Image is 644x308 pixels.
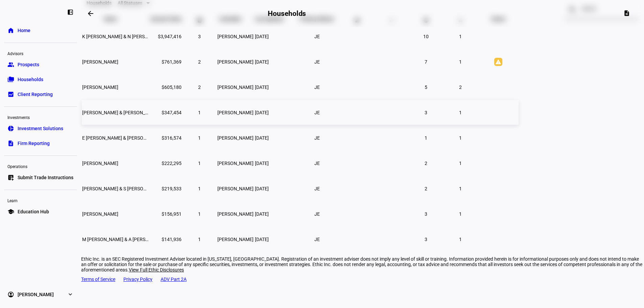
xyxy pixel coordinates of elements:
span: [PERSON_NAME] [217,211,254,217]
span: 2 [198,59,201,65]
span: [PERSON_NAME] [217,237,254,242]
span: Kevin J O'brien [82,85,118,90]
span: Submit Trade Instructions [18,174,73,181]
span: 2 [425,161,427,166]
li: JE [311,106,323,119]
span: 1 [198,135,201,141]
span: [PERSON_NAME] [217,135,254,141]
span: [DATE] [255,237,269,242]
span: 1 [198,161,201,166]
span: 1 [198,186,201,191]
li: JE [311,183,323,195]
td: $219,533 [150,176,182,201]
span: Prospects [18,61,39,68]
li: JE [311,157,323,169]
mat-icon: description [623,10,630,17]
eth-mat-symbol: group [7,61,14,68]
span: 1 [459,34,462,39]
mat-icon: warning [494,58,502,66]
li: JE [311,208,323,220]
span: 5 [425,85,427,90]
span: [PERSON_NAME] [217,110,254,115]
span: 2 [459,85,462,90]
span: Education Hub [18,208,49,215]
span: Lorene A Jackson [82,161,118,166]
a: Terms of Service [81,277,115,282]
a: groupProspects [4,58,77,71]
span: [DATE] [255,34,269,39]
eth-mat-symbol: pie_chart [7,125,14,132]
div: Investments [4,112,77,122]
span: 1 [198,110,201,115]
span: 1 [425,135,427,141]
span: D Britts & S Britts [82,186,163,191]
span: [PERSON_NAME] [217,161,254,166]
span: [PERSON_NAME] [217,186,254,191]
eth-mat-symbol: account_circle [7,291,14,298]
td: $761,369 [150,49,182,74]
h2: Households [268,9,306,18]
span: 2 [425,186,427,191]
div: Advisors [4,48,77,58]
span: 1 [198,237,201,242]
eth-mat-symbol: school [7,208,14,215]
span: View Full Ethic Disclosures [129,267,184,273]
td: $141,936 [150,227,182,252]
div: Operations [4,161,77,171]
span: [DATE] [255,135,269,141]
span: Kency E Nittler & John David Trigaux Jt Ten Mgr: Ethic [82,110,195,115]
span: 3 [425,237,427,242]
span: M Hoeschele & A Peterson [82,237,169,242]
span: E Schroeder & D Schroeder [82,135,163,141]
span: [DATE] [255,186,269,191]
span: 3 [198,34,201,39]
span: [PERSON_NAME] [18,291,54,298]
span: [DATE] [255,59,269,65]
eth-mat-symbol: description [7,140,14,147]
eth-mat-symbol: home [7,27,14,34]
a: pie_chartInvestment Solutions [4,122,77,135]
div: Ethic Inc. is an SEC Registered Investment Adviser located in [US_STATE], [GEOGRAPHIC_DATA]. Regi... [81,256,644,273]
span: 10 [423,34,429,39]
eth-mat-symbol: expand_more [67,291,74,298]
span: [DATE] [255,161,269,166]
li: JE [311,30,323,43]
span: 1 [198,211,201,217]
span: 1 [459,186,462,191]
span: Firm Reporting [18,140,50,147]
td: $347,454 [150,100,182,125]
span: Raymond E Sheehy [82,211,118,217]
span: Investment Solutions [18,125,63,132]
li: JE [311,81,323,93]
a: ADV Part 2A [161,277,187,282]
div: Learn [4,195,77,205]
td: $605,180 [150,75,182,99]
span: 3 [425,110,427,115]
mat-icon: arrow_backwards [87,9,95,18]
span: [DATE] [255,211,269,217]
span: Home [18,27,30,34]
span: 3 [425,211,427,217]
td: $156,951 [150,202,182,226]
a: homeHome [4,24,77,37]
span: 1 [459,237,462,242]
eth-mat-symbol: folder_copy [7,76,14,83]
span: [PERSON_NAME] [217,85,254,90]
a: descriptionFirm Reporting [4,137,77,150]
span: 2 [198,85,201,90]
span: 1 [459,211,462,217]
span: Households [18,76,43,83]
span: 7 [425,59,427,65]
a: bid_landscapeClient Reporting [4,88,77,101]
span: 1 [459,161,462,166]
li: JE [311,233,323,245]
span: 1 [459,110,462,115]
a: Privacy Policy [123,277,152,282]
td: $316,574 [150,125,182,150]
span: [DATE] [255,110,269,115]
eth-mat-symbol: list_alt_add [7,174,14,181]
span: [PERSON_NAME] [217,59,254,65]
span: 1 [459,135,462,141]
span: [PERSON_NAME] [217,34,254,39]
span: Robert G Holly [82,59,118,65]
